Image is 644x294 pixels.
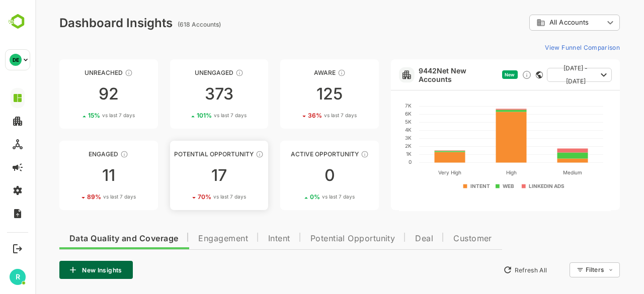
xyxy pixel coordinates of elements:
[10,54,22,66] div: DE
[371,151,376,157] text: 1K
[163,235,213,243] span: Engagement
[383,66,463,83] a: 9442Net New Accounts
[10,269,26,285] div: R
[326,150,334,158] div: These accounts have open opportunities which might be at any of the Sales Stages
[11,242,24,255] button: Logout
[380,235,398,243] span: Deal
[506,39,585,55] button: View Funnel Comparison
[550,266,569,273] div: Filters
[135,141,233,210] a: Potential OpportunityThese accounts are MQAs and can be passed on to Inside Sales1770%vs last 7 days
[514,19,553,26] span: All Accounts
[418,235,457,243] span: Customer
[528,169,547,175] text: Medium
[487,70,497,80] div: Discover new ICP-fit accounts showing engagement — via intent surges, anonymous website visits, L...
[463,262,516,278] button: Refresh All
[200,69,208,77] div: These accounts have not shown enough engagement and need nurturing
[24,86,123,102] div: 92
[5,12,31,31] img: BambooboxLogoMark.f1c84d78b4c51b1a7b5f700c9845e183.svg
[373,159,376,165] text: 0
[245,59,344,129] a: AwareThese accounts have just entered the buying cycle and need further nurturing12536%vs last 7 ...
[24,59,123,129] a: UnreachedThese accounts have not been engaged with for a defined time period9215%vs last 7 days
[469,72,479,77] span: New
[179,112,211,119] span: vs last 7 days
[471,169,481,176] text: High
[287,193,319,201] span: vs last 7 days
[370,135,376,141] text: 3K
[53,112,100,119] div: 15 %
[370,127,376,133] text: 4K
[135,150,233,158] div: Potential Opportunity
[275,193,319,201] div: 0 %
[135,86,233,102] div: 373
[370,111,376,117] text: 6K
[162,112,211,119] div: 101 %
[501,71,508,78] div: This card does not support filter and segments
[24,141,123,210] a: EngagedThese accounts are warm, further nurturing would qualify them to MQAs1189%vs last 7 days
[494,183,529,189] text: LINKEDIN ADS
[24,16,137,30] div: Dashboard Insights
[233,235,255,243] span: Intent
[24,69,123,76] div: Unreached
[273,112,321,119] div: 36 %
[24,150,123,158] div: Engaged
[52,193,101,201] div: 89 %
[520,62,561,88] span: [DATE] - [DATE]
[468,183,479,189] text: WEB
[67,112,100,119] span: vs last 7 days
[142,21,189,28] ag: (618 Accounts)
[24,167,123,183] div: 11
[302,69,310,77] div: These accounts have just entered the buying cycle and need further nurturing
[245,141,344,210] a: Active OpportunityThese accounts have open opportunities which might be at any of the Sales Stage...
[275,235,360,243] span: Potential Opportunity
[494,13,585,33] div: All Accounts
[245,86,344,102] div: 125
[245,150,344,158] div: Active Opportunity
[245,69,344,76] div: Aware
[549,261,585,279] div: Filters
[135,59,233,129] a: UnengagedThese accounts have not shown enough engagement and need nurturing373101%vs last 7 days
[85,150,93,158] div: These accounts are warm, further nurturing would qualify them to MQAs
[403,169,426,176] text: Very High
[90,69,98,77] div: These accounts have not been engaged with for a defined time period
[501,18,569,27] div: All Accounts
[370,119,376,125] text: 5K
[370,103,376,109] text: 7K
[245,167,344,183] div: 0
[34,235,143,243] span: Data Quality and Coverage
[289,112,321,119] span: vs last 7 days
[135,69,233,76] div: Unengaged
[68,193,101,201] span: vs last 7 days
[512,68,577,82] button: [DATE] - [DATE]
[24,261,98,279] button: New Insights
[370,143,376,149] text: 2K
[220,150,228,158] div: These accounts are MQAs and can be passed on to Inside Sales
[163,193,211,201] div: 70 %
[178,193,211,201] span: vs last 7 days
[135,167,233,183] div: 17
